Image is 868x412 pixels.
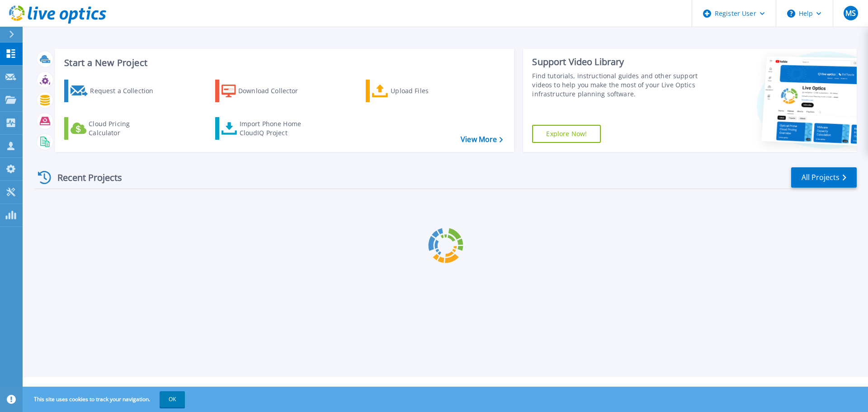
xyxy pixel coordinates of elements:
[532,71,702,99] div: Find tutorials, instructional guides and other support videos to help you make the most of your L...
[461,135,503,144] a: View More
[35,166,134,189] div: Recent Projects
[238,82,311,100] div: Download Collector
[89,119,161,137] div: Cloud Pricing Calculator
[215,80,316,102] a: Download Collector
[532,56,702,68] div: Support Video Library
[160,391,185,407] button: OK
[532,125,601,143] a: Explore Now!
[391,82,463,100] div: Upload Files
[366,80,467,102] a: Upload Files
[64,117,165,140] a: Cloud Pricing Calculator
[64,80,165,102] a: Request a Collection
[845,9,856,17] span: MS
[240,119,310,137] div: Import Phone Home CloudIQ Project
[64,58,503,68] h3: Start a New Project
[791,167,857,188] a: All Projects
[90,82,162,100] div: Request a Collection
[25,391,185,407] span: This site uses cookies to track your navigation.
